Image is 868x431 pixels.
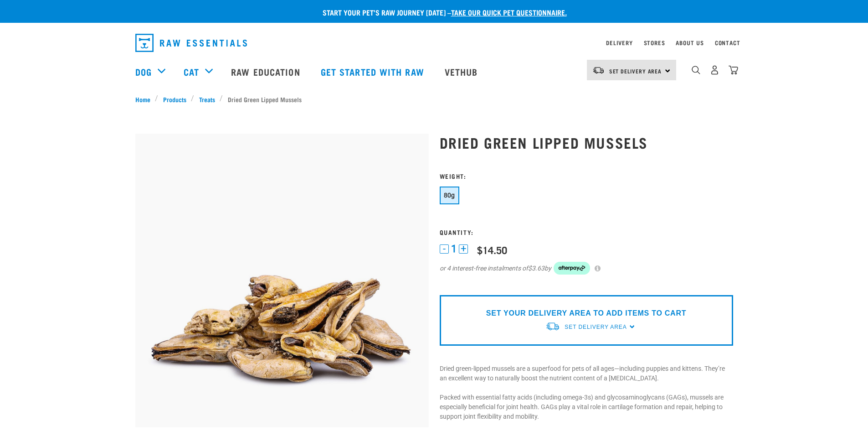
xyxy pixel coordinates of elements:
nav: dropdown navigation [128,30,740,56]
button: 80g [440,187,459,204]
button: + [459,244,468,254]
h1: Dried Green Lipped Mussels [440,134,733,151]
a: Raw Education [222,53,311,90]
a: Treats [194,94,220,104]
img: Afterpay [554,262,590,275]
p: Dried green-lipped mussels are a superfood for pets of all ages—including puppies and kittens. Th... [440,364,733,421]
span: Set Delivery Area [609,69,662,73]
a: Stores [644,41,665,44]
h3: Quantity: [440,228,733,235]
img: van-moving.png [545,322,560,331]
span: 80g [444,192,455,199]
img: home-icon-1@2x.png [692,66,700,74]
h3: Weight: [440,172,733,179]
a: Contact [715,41,740,44]
img: user.png [710,65,719,75]
a: Products [158,94,191,104]
img: home-icon@2x.png [729,65,738,75]
div: or 4 interest-free instalments of by [440,262,733,275]
span: Set Delivery Area [565,324,627,330]
a: Home [135,94,155,104]
a: About Us [676,41,704,44]
a: Dog [135,65,152,78]
a: Vethub [436,53,489,90]
a: Get started with Raw [312,53,436,90]
span: 1 [451,244,457,254]
a: Delivery [606,41,632,44]
img: van-moving.png [592,66,605,74]
span: $3.63 [528,264,544,273]
img: Raw Essentials Logo [135,34,247,52]
a: Cat [184,65,199,78]
nav: breadcrumbs [135,94,733,104]
p: SET YOUR DELIVERY AREA TO ADD ITEMS TO CART [486,308,686,319]
button: - [440,244,449,254]
img: 1306 Freeze Dried Mussels 01 [135,134,429,427]
div: $14.50 [477,244,507,255]
a: take our quick pet questionnaire. [451,10,567,14]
